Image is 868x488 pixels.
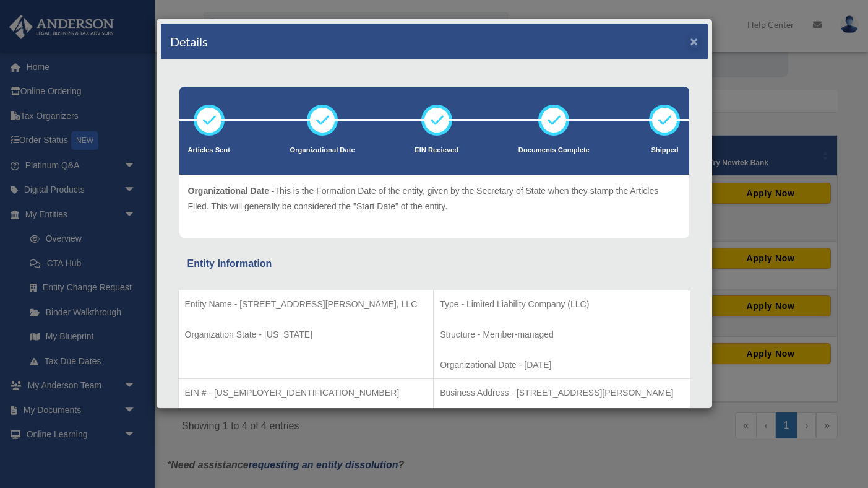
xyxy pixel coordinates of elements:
button: × [690,35,698,48]
p: Structure - Member-managed [440,327,683,342]
p: Shipped [649,144,680,157]
p: Documents Complete [518,144,590,157]
p: Organizational Date - [DATE] [440,357,683,373]
p: Business Address - [STREET_ADDRESS][PERSON_NAME] [440,385,683,401]
span: Organizational Date - [188,186,275,196]
p: EIN Recieved [415,144,458,157]
p: This is the Formation Date of the entity, given by the Secretary of State when they stamp the Art... [188,183,681,214]
p: Entity Name - [STREET_ADDRESS][PERSON_NAME], LLC [185,297,428,312]
p: Organizational Date [290,144,355,157]
p: Articles Sent [188,144,230,157]
p: Organization State - [US_STATE] [185,327,428,342]
h4: Details [170,33,208,50]
div: Entity Information [187,255,681,272]
p: Type - Limited Liability Company (LLC) [440,297,683,312]
p: EIN # - [US_EMPLOYER_IDENTIFICATION_NUMBER] [185,385,428,401]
